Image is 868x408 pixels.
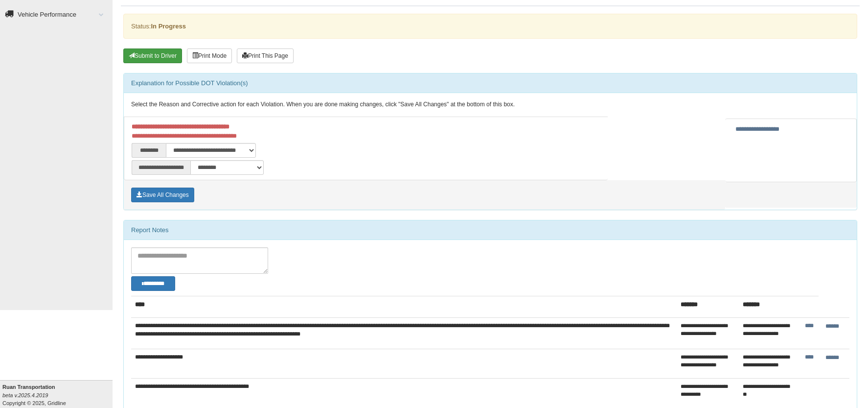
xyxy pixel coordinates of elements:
button: Print This Page [237,48,294,63]
div: Report Notes [124,220,857,240]
button: Print Mode [187,48,232,63]
div: Copyright © 2025, Gridline [2,383,113,407]
button: Submit To Driver [123,48,182,63]
button: Save [131,188,194,202]
button: Change Filter Options [131,276,175,291]
div: Explanation for Possible DOT Violation(s) [124,73,857,93]
strong: In Progress [151,23,186,30]
div: Select the Reason and Corrective action for each Violation. When you are done making changes, cli... [124,93,857,117]
i: beta v.2025.4.2019 [2,392,48,398]
b: Ruan Transportation [2,384,55,390]
div: Status: [123,14,857,39]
